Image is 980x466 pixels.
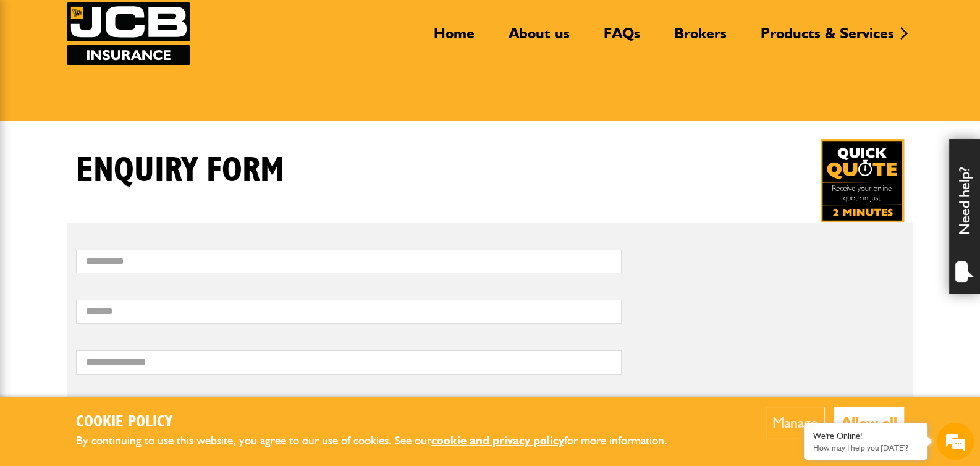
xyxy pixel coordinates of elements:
a: Get your insurance quote in just 2-minutes [821,139,904,222]
div: Need help? [949,139,980,294]
h2: Cookie Policy [76,413,688,432]
a: Products & Services [751,24,903,53]
a: cookie and privacy policy [431,433,564,447]
div: We're Online! [813,431,918,441]
a: Home [425,24,484,53]
img: Quick Quote [821,139,904,222]
a: JCB Insurance Services [67,2,190,65]
a: Brokers [665,24,736,53]
p: How may I help you today? [813,443,918,452]
button: Manage [766,407,825,438]
p: By continuing to use this website, you agree to our use of cookies. See our for more information. [76,431,688,451]
a: About us [499,24,579,53]
a: FAQs [594,24,649,53]
button: Allow all [834,407,904,438]
img: JCB Insurance Services logo [67,2,190,65]
h1: Enquiry form [76,150,284,192]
